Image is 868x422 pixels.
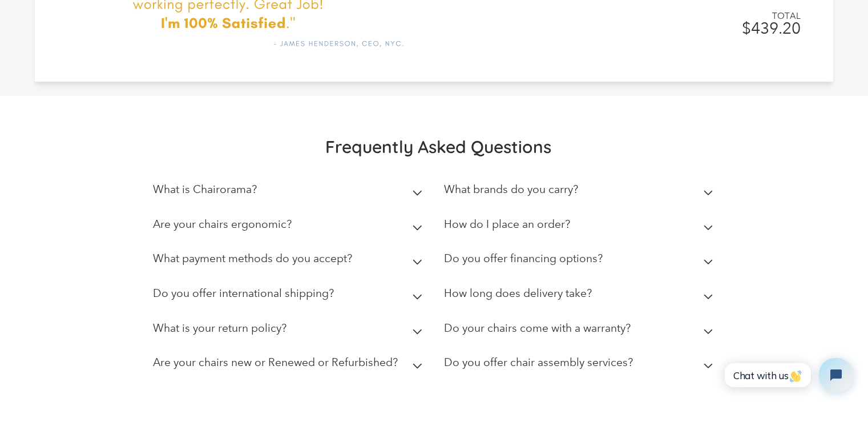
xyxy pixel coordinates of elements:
[742,19,801,38] span: $439.20
[444,252,603,265] h2: Do you offer financing options?
[153,136,723,158] h2: Frequently Asked Questions
[153,244,427,279] summary: What payment methods do you accept?
[153,183,257,196] h2: What is Chairorama?
[153,279,427,314] summary: Do you offer international shipping?
[444,183,578,196] h2: What brands do you carry?
[444,321,631,335] h2: Do your chairs come with a warranty?
[444,210,718,244] summary: How do I place an order?
[153,348,427,383] summary: Are your chairs new or Renewed or Refurbished?
[444,356,633,369] h2: Do you offer chair assembly services?
[444,175,718,210] summary: What brands do you carry?
[444,348,718,383] summary: Do you offer chair assembly services?
[153,218,292,231] h2: Are your chairs ergonomic?
[153,314,427,348] summary: What is your return policy?
[444,218,570,231] h2: How do I place an order?
[153,210,427,244] summary: Are your chairs ergonomic?
[153,175,427,210] summary: What is Chairorama?
[153,321,286,335] h2: What is your return policy?
[153,356,398,369] h2: Are your chairs new or Renewed or Refurbished?
[736,11,801,21] span: TOTAL
[153,287,334,300] h2: Do you offer international shipping?
[444,244,718,279] summary: Do you offer financing options?
[712,348,863,402] iframe: Tidio Chat
[444,287,592,300] h2: How long does delivery take?
[153,252,352,265] h2: What payment methods do you accept?
[444,314,718,348] summary: Do your chairs come with a warranty?
[444,279,718,314] summary: How long does delivery take?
